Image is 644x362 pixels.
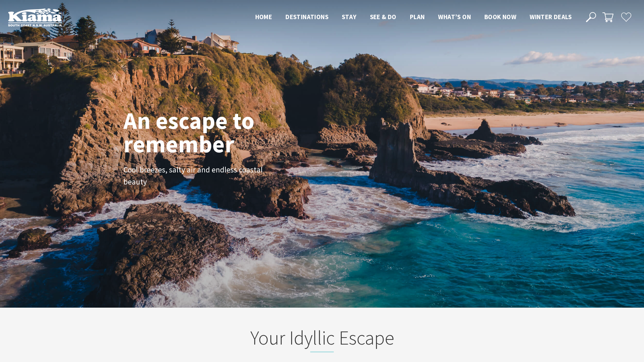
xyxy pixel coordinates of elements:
h2: Your Idyllic Escape [191,326,453,352]
span: Plan [410,13,425,21]
span: Stay [342,13,357,21]
nav: Main Menu [249,12,578,23]
span: Destinations [285,13,328,21]
span: Book now [484,13,516,21]
span: See & Do [370,13,396,21]
span: What’s On [438,13,471,21]
img: Kiama Logo [8,8,62,27]
span: Home [255,13,272,21]
span: Winter Deals [530,13,572,21]
h1: An escape to remember [123,109,308,156]
p: Cool breezes, salty air and endless coastal beauty [123,164,274,189]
